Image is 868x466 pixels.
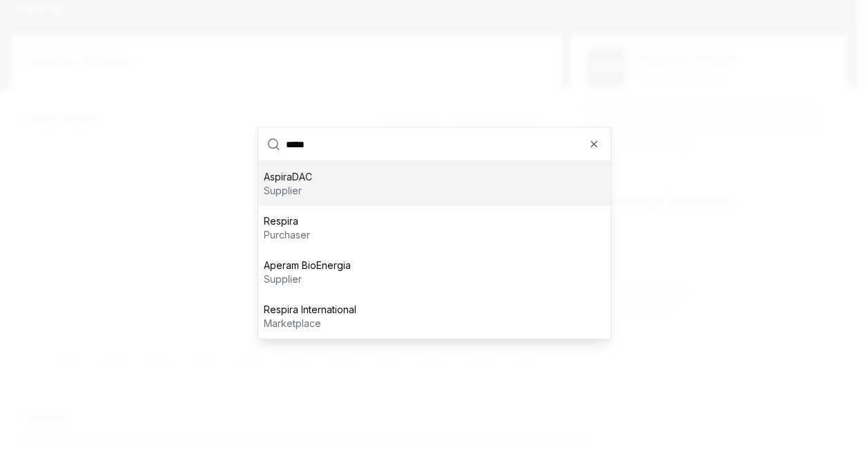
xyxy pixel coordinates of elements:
p: purchaser [264,228,310,242]
p: Respira International [264,303,356,317]
p: Aperam BioEnergia [264,259,351,272]
p: supplier [264,272,351,286]
p: supplier [264,184,312,198]
p: AspiraDAC [264,170,312,184]
p: Respira [264,214,310,228]
p: marketplace [264,317,356,330]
